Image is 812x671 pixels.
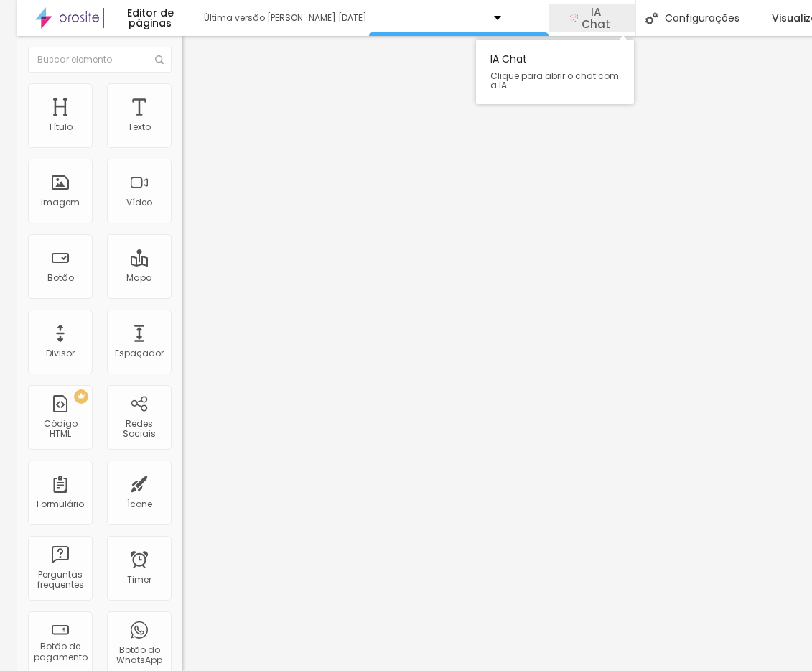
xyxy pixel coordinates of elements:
div: Imagem [41,198,80,208]
span: Clique para abrir o chat com a IA. [490,71,620,90]
span: IA Chat [578,6,614,31]
div: Divisor [46,348,75,358]
div: Botão [47,273,74,283]
div: Botão do WhatsApp [111,645,167,666]
img: Icone [645,12,658,24]
button: AIIA Chat [549,4,635,32]
div: Vídeo [126,198,152,208]
p: fictonsoffick [416,13,483,23]
input: Buscar elemento [28,47,172,73]
div: Código HTML [32,419,88,440]
div: IA Chat [476,40,634,104]
div: Redes Sociais [111,419,167,440]
div: Ícone [127,499,152,509]
img: AI [570,13,578,23]
div: Formulário [37,499,84,509]
div: Editor de páginas [103,8,190,28]
img: Icone [155,55,164,64]
div: Espaçador [115,348,164,358]
div: Timer [127,575,151,585]
div: Botão de pagamento [32,642,88,662]
div: Perguntas frequentes [32,570,88,591]
div: Mapa [126,273,152,283]
div: Última versão [PERSON_NAME] [DATE] [204,14,369,22]
div: Texto [128,122,151,132]
div: Título [48,122,73,132]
